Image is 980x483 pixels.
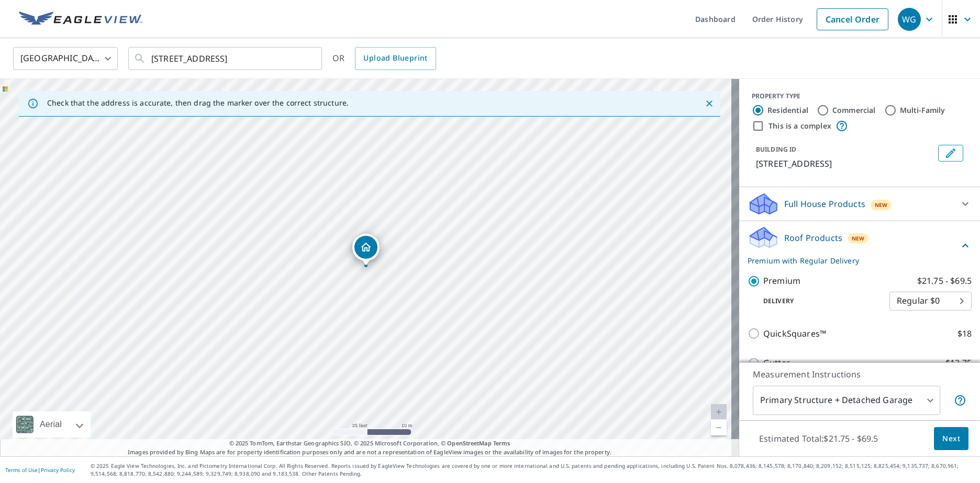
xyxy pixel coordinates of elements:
input: Search by address or latitude-longitude [151,44,300,73]
p: Gutter [763,356,790,370]
div: Full House ProductsNew [748,191,972,216]
span: © 2025 TomTom, Earthstar Geographics SIO, © 2025 Microsoft Corporation, © [229,439,510,448]
p: © 2025 Eagle View Technologies, Inc. and Pictometry International Corp. All Rights Reserved. Repo... [91,462,975,478]
span: Next [942,432,960,445]
span: Your report will include the primary structure and a detached garage if one exists. [954,394,966,407]
div: WG [898,8,921,31]
p: $21.75 - $69.5 [917,274,972,287]
p: Roof Products [784,232,842,244]
img: EV Logo [19,11,142,27]
div: Dropped pin, building 1, Residential property, 105 Stockton St Bluefield, VA 24605 [352,234,380,266]
div: Roof ProductsNewPremium with Regular Delivery [748,225,972,266]
p: Delivery [748,296,889,306]
a: Terms [493,439,510,447]
a: OpenStreetMap [447,439,491,447]
span: New [852,234,865,243]
a: Terms of Use [5,466,38,474]
p: BUILDING ID [756,145,796,154]
div: Aerial [13,411,91,438]
label: Commercial [832,105,876,116]
div: PROPERTY TYPE [752,91,967,101]
div: OR [332,47,436,70]
div: [GEOGRAPHIC_DATA] [13,44,118,73]
p: | [5,467,75,473]
p: Premium with Regular Delivery [748,255,959,266]
p: [STREET_ADDRESS] [756,157,934,170]
label: Multi-Family [900,105,945,116]
p: Premium [763,274,800,287]
a: Cancel Order [817,8,888,30]
p: Check that the address is accurate, then drag the marker over the correct structure. [47,98,349,108]
p: Estimated Total: $21.75 - $69.5 [751,427,887,450]
p: Measurement Instructions [753,368,966,381]
p: QuickSquares™ [763,327,826,340]
div: Primary Structure + Detached Garage [753,386,940,415]
div: Regular $0 [889,286,972,316]
label: Residential [767,105,808,116]
p: $13.75 [945,356,972,370]
span: Upload Blueprint [363,52,427,65]
label: This is a complex [769,121,831,131]
p: Full House Products [784,198,865,210]
div: Aerial [37,411,65,438]
p: $18 [957,327,972,340]
a: Privacy Policy [41,466,75,474]
a: Current Level 20, Zoom In Disabled [711,404,727,420]
button: Next [934,427,968,451]
a: Upload Blueprint [355,47,436,70]
button: Edit building 1 [938,145,963,162]
a: Current Level 20, Zoom Out [711,420,727,435]
button: Close [703,97,716,110]
span: New [875,201,888,209]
